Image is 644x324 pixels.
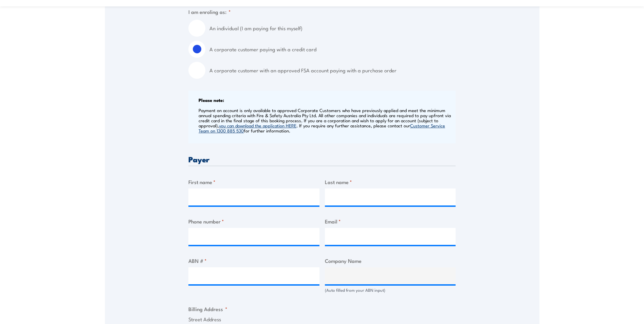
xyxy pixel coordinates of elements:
[188,217,319,225] label: Phone number
[325,178,456,186] label: Last name
[219,122,296,128] a: you can download the application HERE
[199,96,224,103] b: Please note:
[188,305,227,313] legend: Billing Address
[188,8,231,16] legend: I am enroling as:
[325,217,456,225] label: Email
[188,178,319,186] label: First name
[199,108,454,133] p: Payment on account is only available to approved Corporate Customers who have previously applied ...
[325,287,456,293] div: (Auto filled from your ABN input)
[209,41,456,58] label: A corporate customer paying with a credit card
[188,316,456,323] label: Street Address
[325,257,456,265] label: Company Name
[209,20,456,37] label: An individual (I am paying for this myself)
[188,155,456,163] h3: Payer
[199,122,445,133] a: Customer Service Team on 1300 885 530
[209,62,456,79] label: A corporate customer with an approved FSA account paying with a purchase order
[188,257,319,265] label: ABN #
